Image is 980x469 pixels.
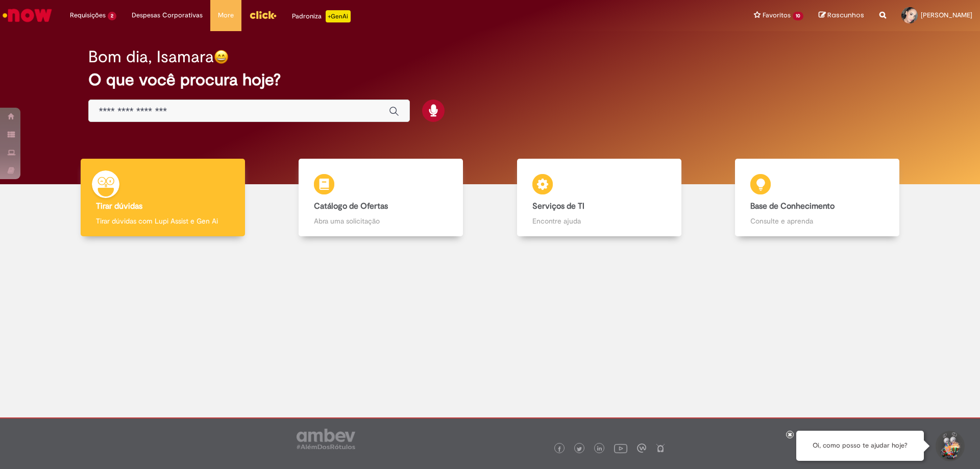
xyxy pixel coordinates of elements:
h2: Bom dia, Isamara [88,48,214,66]
img: ServiceNow [1,5,54,26]
a: Base de Conhecimento Consulte e aprenda [708,159,927,237]
img: happy-face.png [214,50,229,64]
span: Despesas Corporativas [132,10,203,20]
div: Padroniza [292,10,351,22]
p: +GenAi [326,10,351,22]
span: Requisições [70,10,106,20]
img: logo_footer_naosei.png [656,443,665,453]
b: Base de Conhecimento [750,201,835,211]
a: Catálogo de Ofertas Abra uma solicitação [272,159,491,237]
img: click_logo_yellow_360x200.png [249,7,277,22]
p: Encontre ajuda [532,216,666,226]
span: Favoritos [763,10,791,20]
a: Tirar dúvidas Tirar dúvidas com Lupi Assist e Gen Ai [54,159,272,237]
p: Consulte e aprenda [750,216,884,226]
img: logo_footer_workplace.png [637,443,646,453]
img: logo_footer_facebook.png [557,447,562,452]
span: 10 [793,12,803,20]
span: 2 [108,12,116,20]
button: Iniciar Conversa de Suporte [934,431,965,461]
img: logo_footer_youtube.png [614,441,627,455]
img: logo_footer_ambev_rotulo_gray.png [297,429,355,449]
img: logo_footer_linkedin.png [597,446,602,452]
img: logo_footer_twitter.png [577,447,582,452]
b: Serviços de TI [532,201,584,211]
p: Tirar dúvidas com Lupi Assist e Gen Ai [96,216,230,226]
span: More [218,10,234,20]
p: Abra uma solicitação [314,216,448,226]
a: Serviços de TI Encontre ajuda [490,159,708,237]
b: Catálogo de Ofertas [314,201,388,211]
div: Oi, como posso te ajudar hoje? [796,431,924,461]
span: [PERSON_NAME] [921,11,972,19]
span: Rascunhos [827,10,864,20]
h2: O que você procura hoje? [88,71,892,89]
b: Tirar dúvidas [96,201,142,211]
a: Rascunhos [819,11,864,20]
